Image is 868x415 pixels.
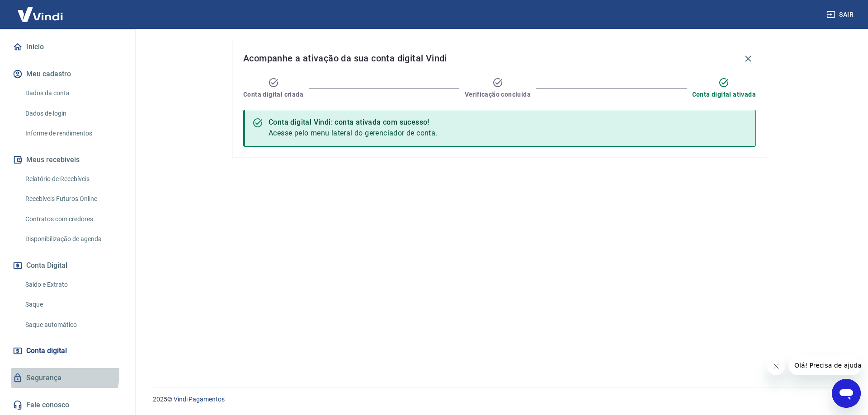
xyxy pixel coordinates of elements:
[243,51,447,65] span: Acompanhe a ativação da sua conta digital Vindi
[825,6,857,23] button: Sair
[174,396,225,403] a: Vindi Pagamentos
[22,275,124,294] a: Saldo e Extrato
[22,170,124,188] a: Relatório de Recebíveis
[11,341,124,361] a: Conta digital
[22,84,124,103] a: Dados da conta
[11,37,124,57] a: Início
[692,90,756,99] span: Conta digital ativada
[22,190,124,208] a: Recebíveis Futuros Online
[11,256,124,275] button: Conta Digital
[11,0,70,28] img: Vindi
[5,6,76,14] span: Olá! Precisa de ajuda?
[22,210,124,228] a: Contratos com credores
[269,117,438,128] div: Conta digital Vindi: conta ativada com sucesso!
[269,129,438,137] span: Acesse pelo menu lateral do gerenciador de conta.
[11,395,124,415] a: Fale conosco
[789,355,861,375] iframe: Mensagem da empresa
[22,104,124,123] a: Dados de login
[465,90,531,99] span: Verificação concluída
[767,357,785,375] iframe: Fechar mensagem
[11,368,124,388] a: Segurança
[11,64,124,84] button: Meu cadastro
[22,124,124,143] a: Informe de rendimentos
[11,150,124,170] button: Meus recebíveis
[26,345,67,357] span: Conta digital
[22,316,124,334] a: Saque automático
[22,230,124,248] a: Disponibilização de agenda
[153,395,846,404] p: 2025 ©
[22,295,124,314] a: Saque
[243,90,303,99] span: Conta digital criada
[832,379,861,408] iframe: Botão para abrir a janela de mensagens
